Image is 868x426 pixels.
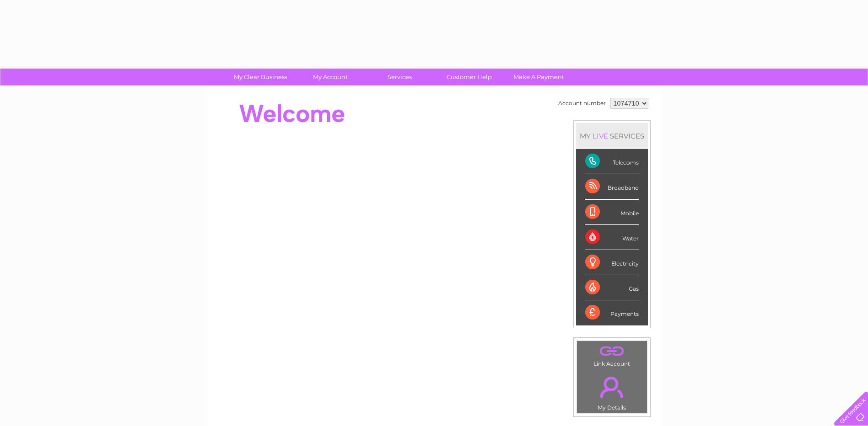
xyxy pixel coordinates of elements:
[585,174,639,199] div: Broadband
[577,369,647,414] td: My Details
[431,69,507,85] a: Customer Help
[501,69,577,85] a: Make A Payment
[362,69,437,85] a: Services
[585,275,639,300] div: Gas
[585,149,639,174] div: Telecoms
[591,132,610,140] div: LIVE
[585,300,639,325] div: Payments
[585,250,639,275] div: Electricity
[585,200,639,225] div: Mobile
[576,123,648,149] div: MY SERVICES
[223,69,298,85] a: My Clear Business
[585,225,639,250] div: Water
[579,343,645,359] a: .
[292,69,368,85] a: My Account
[579,371,645,403] a: .
[577,341,647,369] td: Link Account
[556,96,608,111] td: Account number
